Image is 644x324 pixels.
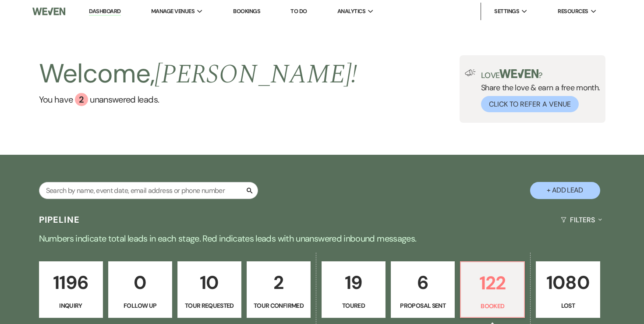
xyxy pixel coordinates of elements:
[391,261,455,318] a: 6Proposal Sent
[494,7,519,16] span: Settings
[327,301,380,310] p: Toured
[530,182,600,199] button: + Add Lead
[252,268,305,297] p: 2
[247,261,311,318] a: 2Tour Confirmed
[75,93,88,106] div: 2
[465,69,476,76] img: loud-speaker-illustration.svg
[327,268,380,297] p: 19
[541,301,594,310] p: Lost
[466,301,519,311] p: Booked
[322,261,386,318] a: 19Toured
[45,268,97,297] p: 1196
[476,69,600,112] div: Share the love & earn a free month.
[337,7,365,16] span: Analytics
[252,301,305,310] p: Tour Confirmed
[558,7,588,16] span: Resources
[45,301,97,310] p: Inquiry
[466,268,519,298] p: 122
[481,69,600,79] p: Love ?
[114,301,166,310] p: Follow Up
[396,268,449,297] p: 6
[396,301,449,310] p: Proposal Sent
[460,261,525,318] a: 122Booked
[499,69,538,78] img: weven-logo-green.svg
[108,261,172,318] a: 0Follow Up
[177,261,241,318] a: 10Tour Requested
[114,268,166,297] p: 0
[183,268,236,297] p: 10
[39,214,80,226] h3: Pipeline
[32,2,65,21] img: Weven Logo
[39,55,357,93] h2: Welcome,
[290,7,307,15] a: To Do
[557,208,605,231] button: Filters
[151,7,195,16] span: Manage Venues
[39,93,357,106] a: You have 2 unanswered leads.
[233,7,260,15] a: Bookings
[39,182,258,199] input: Search by name, event date, email address or phone number
[39,261,103,318] a: 1196Inquiry
[481,96,579,112] button: Click to Refer a Venue
[89,7,120,16] a: Dashboard
[541,268,594,297] p: 1080
[183,301,236,310] p: Tour Requested
[155,54,357,95] span: [PERSON_NAME] !
[7,231,637,246] p: Numbers indicate total leads in each stage. Red indicates leads with unanswered inbound messages.
[536,261,600,318] a: 1080Lost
